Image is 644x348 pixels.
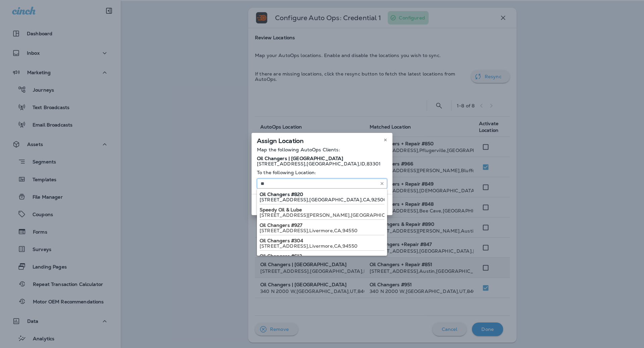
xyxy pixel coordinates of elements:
[260,243,384,249] div: [STREET_ADDRESS] , Livermore , CA , 94550
[260,212,384,218] div: [STREET_ADDRESS][PERSON_NAME] , [GEOGRAPHIC_DATA] , MI , 49504
[257,170,387,175] p: To the following Location:
[260,207,302,213] strong: Speedy Oil & Lube
[257,155,343,161] strong: Oil Changers | [GEOGRAPHIC_DATA]
[252,133,392,147] div: Assign Location
[257,147,387,152] p: Map the following AutoOps Clients:
[260,228,384,233] div: [STREET_ADDRESS] , Livermore , CA , 94550
[260,222,302,228] strong: Oil Changers #927
[257,156,387,166] p: [STREET_ADDRESS] , [GEOGRAPHIC_DATA] , ID , 83301
[260,191,303,197] strong: Oil Changers #820
[260,238,303,244] strong: Oil Changers #304
[260,197,384,202] div: [STREET_ADDRESS] , [GEOGRAPHIC_DATA] , CA , 92506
